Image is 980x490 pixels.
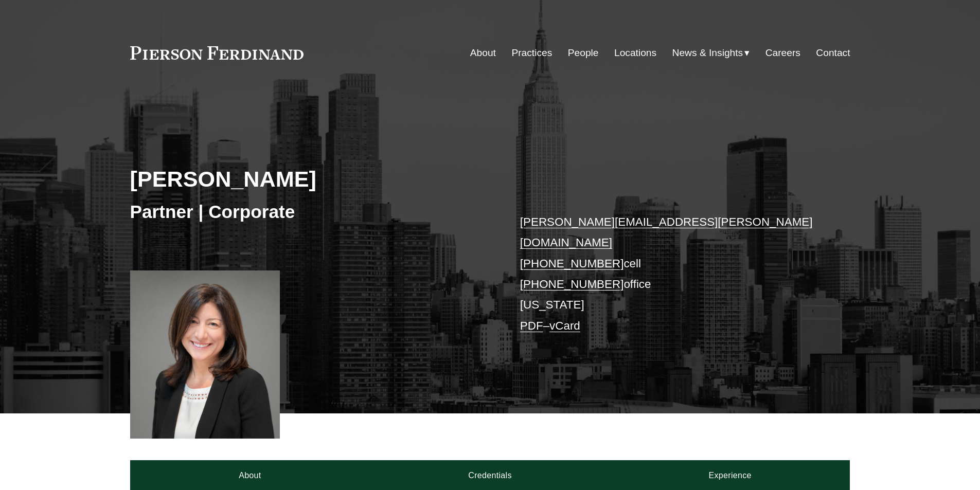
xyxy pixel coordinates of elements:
[816,43,850,63] a: Contact
[130,201,490,223] h3: Partner | Corporate
[568,43,599,63] a: People
[614,43,656,63] a: Locations
[672,44,743,62] span: News & Insights
[520,257,624,270] a: [PHONE_NUMBER]
[520,212,820,336] p: cell office [US_STATE] –
[549,319,580,332] a: vCard
[130,166,490,192] h2: [PERSON_NAME]
[470,43,496,63] a: About
[672,43,750,63] a: folder dropdown
[520,319,543,332] a: PDF
[520,215,813,249] a: [PERSON_NAME][EMAIL_ADDRESS][PERSON_NAME][DOMAIN_NAME]
[511,43,552,63] a: Practices
[520,278,624,291] a: [PHONE_NUMBER]
[765,43,800,63] a: Careers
